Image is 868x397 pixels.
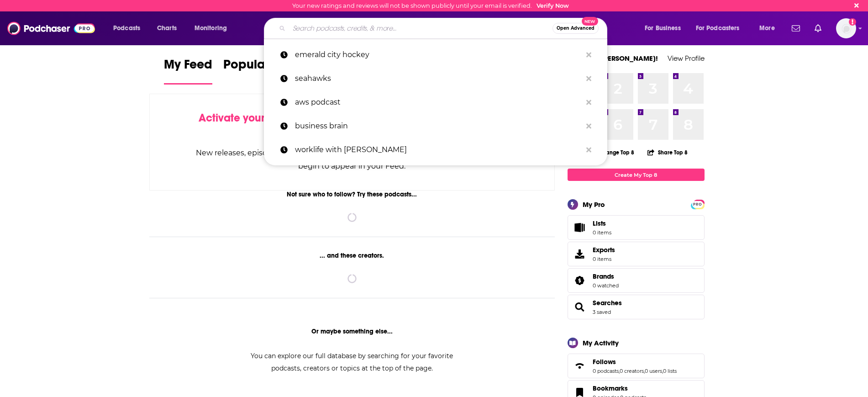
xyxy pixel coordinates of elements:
[690,21,753,36] button: open menu
[295,138,582,162] p: worklife with adam grant
[223,57,301,78] span: Popular Feed
[289,21,552,36] input: Search podcasts, credits, & more...
[295,114,582,138] p: business brain
[647,143,688,161] button: Share Top 8
[753,21,786,36] button: open menu
[571,301,589,313] a: Searches
[582,17,598,26] span: New
[568,242,705,266] a: Exports
[584,147,640,158] button: Change Top 8
[264,90,607,114] a: aws podcast
[264,138,607,162] a: worklife with [PERSON_NAME]
[593,272,619,281] a: Brands
[692,201,703,207] a: PRO
[593,282,619,289] a: 0 watched
[113,22,140,35] span: Podcasts
[195,146,509,173] div: New releases, episode reviews, guest credits, and personalized recommendations will begin to appe...
[583,339,619,347] div: My Activity
[292,2,569,9] div: Your new ratings and reviews will not be shown publicly until your email is verified.
[295,43,582,67] p: emerald city hockey
[692,201,703,208] span: PRO
[164,57,212,85] a: My Feed
[571,248,589,260] span: Exports
[157,22,177,35] span: Charts
[273,18,616,39] div: Search podcasts, credits, & more...
[295,90,582,114] p: aws podcast
[571,274,589,287] a: Brands
[593,299,622,307] a: Searches
[593,272,614,281] span: Brands
[811,21,825,36] a: Show notifications dropdown
[199,111,292,125] span: Activate your Feed
[836,18,856,38] img: User Profile
[568,268,705,293] span: Brands
[696,22,740,35] span: For Podcasters
[638,21,692,36] button: open menu
[645,22,681,35] span: For Business
[568,169,705,181] a: Create My Top 8
[164,57,212,78] span: My Feed
[149,191,555,198] div: Not sure who to follow? Try these podcasts...
[663,368,677,374] a: 0 lists
[836,18,856,38] span: Logged in as MelissaPS
[668,54,705,63] a: View Profile
[149,252,555,259] div: ... and these creators.
[223,57,301,85] a: Popular Feed
[568,215,705,240] a: Lists
[849,18,856,26] svg: Email not verified
[620,368,644,374] a: 0 creators
[836,18,856,38] button: Show profile menu
[619,368,620,374] span: ,
[264,43,607,67] a: emerald city hockey
[571,221,589,234] span: Lists
[264,114,607,138] a: business brain
[593,358,677,366] a: Follows
[644,368,645,374] span: ,
[537,2,569,9] a: Verify Now
[151,21,182,36] a: Charts
[240,350,464,375] div: You can explore our full database by searching for your favorite podcasts, creators or topics at ...
[593,246,615,254] span: Exports
[593,229,611,236] span: 0 items
[662,368,663,374] span: ,
[552,23,599,34] button: Open AdvancedNew
[759,22,775,35] span: More
[593,368,619,374] a: 0 podcasts
[264,67,607,90] a: seahawks
[195,111,509,138] div: by following Podcasts, Creators, Lists, and other Users!
[107,21,152,36] button: open menu
[593,358,616,366] span: Follows
[7,20,95,37] img: Podchaser - Follow, Share and Rate Podcasts
[583,200,605,209] div: My Pro
[593,384,628,392] span: Bookmarks
[593,309,611,315] a: 3 saved
[557,26,594,31] span: Open Advanced
[195,22,227,35] span: Monitoring
[149,328,555,335] div: Or maybe something else...
[593,219,606,228] span: Lists
[568,54,658,63] a: Welcome [PERSON_NAME]!
[593,219,611,228] span: Lists
[593,256,615,262] span: 0 items
[788,21,804,36] a: Show notifications dropdown
[295,67,582,90] p: seahawks
[188,21,239,36] button: open menu
[593,384,646,392] a: Bookmarks
[571,360,589,372] a: Follows
[568,354,705,378] span: Follows
[568,295,705,319] span: Searches
[645,368,662,374] a: 0 users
